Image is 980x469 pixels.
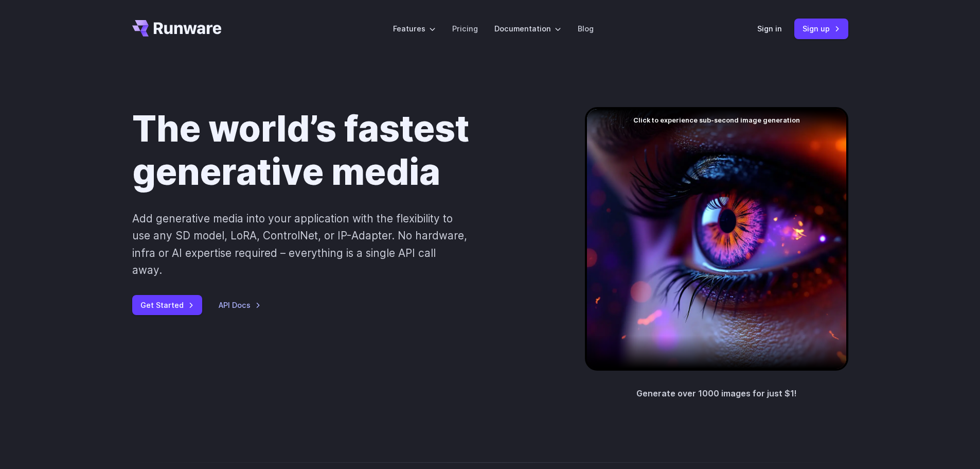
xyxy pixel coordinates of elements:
label: Features [393,23,436,34]
a: Get Started [132,295,202,315]
label: Documentation [494,23,561,34]
a: Go to / [132,20,222,37]
a: Blog [578,23,594,34]
h1: The world’s fastest generative media [132,107,552,194]
a: API Docs [219,299,261,311]
p: Add generative media into your application with the flexibility to use any SD model, LoRA, Contro... [132,210,468,279]
a: Pricing [452,23,478,34]
p: Generate over 1000 images for just $1! [636,387,797,401]
a: Sign in [757,23,782,34]
a: Sign up [794,19,848,39]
